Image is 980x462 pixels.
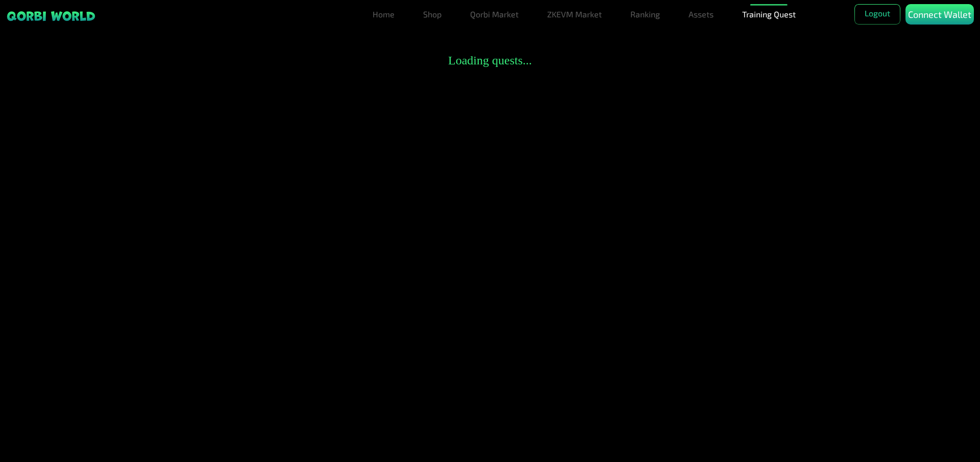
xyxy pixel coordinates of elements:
[543,4,606,25] a: ZKEVM Market
[6,10,96,22] img: sticky brand-logo
[626,4,664,25] a: Ranking
[419,4,446,25] a: Shop
[369,4,399,25] a: Home
[466,4,523,25] a: Qorbi Market
[854,4,900,25] button: Logout
[908,8,971,21] p: Connect Wallet
[684,4,718,25] a: Assets
[738,4,800,25] a: Training Quest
